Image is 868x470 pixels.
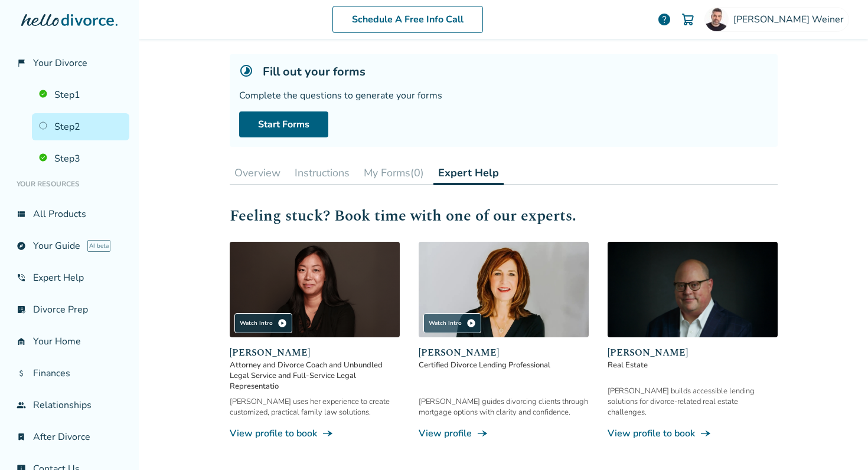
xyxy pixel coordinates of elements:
[419,396,589,418] div: [PERSON_NAME] guides divorcing clients through mortgage options with clarity and confidence.
[681,12,695,27] img: Cart
[278,318,287,328] span: play_circle
[17,241,26,251] span: explore
[32,81,129,109] a: Step1
[322,428,334,439] span: line_end_arrow_notch
[230,242,400,337] img: Ruth Chung
[657,12,671,27] a: help
[239,111,328,137] a: Start Forms
[33,57,87,70] span: Your Divorce
[608,346,778,360] span: [PERSON_NAME]
[87,240,110,252] span: AI beta
[17,273,26,282] span: phone_in_talk
[433,161,504,185] button: Expert Help
[9,360,129,387] a: attach_moneyFinances
[17,400,26,410] span: group
[359,161,429,185] button: My Forms(0)
[230,346,400,360] span: [PERSON_NAME]
[230,427,400,440] a: View profile to bookline_end_arrow_notch
[9,296,129,323] a: list_alt_checkDivorce Prep
[17,369,26,378] span: attach_money
[290,161,354,185] button: Instructions
[17,337,26,346] span: garage_home
[9,232,129,259] a: exploreYour GuideAI beta
[733,13,849,26] span: [PERSON_NAME] Weiner
[9,50,129,77] a: flag_2Your Divorce
[32,113,129,140] a: Step2
[234,313,292,333] div: Watch Intro
[9,423,129,451] a: bookmark_checkAfter Divorce
[608,427,778,440] a: View profile to bookline_end_arrow_notch
[263,64,366,80] h5: Fill out your forms
[230,204,778,228] h2: Feeling stuck? Book time with one of our experts.
[477,428,488,439] span: line_end_arrow_notch
[17,432,26,442] span: bookmark_check
[700,428,712,439] span: line_end_arrow_notch
[9,264,129,291] a: phone_in_talkExpert Help
[419,346,589,360] span: [PERSON_NAME]
[17,209,26,219] span: view_list
[230,360,400,392] span: Attorney and Divorce Coach and Unbundled Legal Service and Full-Service Legal Representatio
[608,242,778,337] img: Chris Freemott
[230,396,400,418] div: [PERSON_NAME] uses her experience to create customized, practical family law solutions.
[705,8,729,31] img: Jonathan Weiner
[466,318,476,328] span: play_circle
[608,386,778,418] div: [PERSON_NAME] builds accessible lending solutions for divorce-related real estate challenges.
[9,201,129,228] a: view_listAll Products
[809,413,868,470] iframe: Chat Widget
[17,58,26,68] span: flag_2
[419,242,589,337] img: Tami Wollensak
[332,6,483,33] a: Schedule A Free Info Call
[17,305,26,314] span: list_alt_check
[32,145,129,172] a: Step3
[9,392,129,419] a: groupRelationships
[419,360,589,370] span: Certified Divorce Lending Professional
[9,172,129,196] li: Your Resources
[423,313,481,333] div: Watch Intro
[608,360,778,370] span: Real Estate
[419,427,589,440] a: View profileline_end_arrow_notch
[230,161,285,185] button: Overview
[9,328,129,355] a: garage_homeYour Home
[239,89,768,102] div: Complete the questions to generate your forms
